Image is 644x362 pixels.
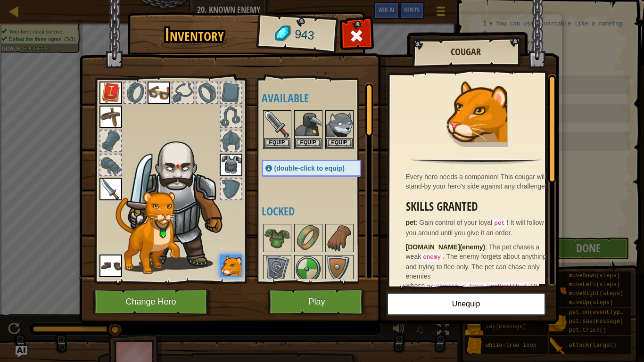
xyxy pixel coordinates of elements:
img: goliath_hair.png [123,132,239,270]
img: portrait.png [220,255,242,277]
div: Sort A > Z [4,4,640,12]
div: Sort New > Old [4,12,640,21]
img: portrait.png [99,255,122,277]
h3: Skills Granted [406,200,551,213]
code: maxHealth < hero.maxHealth / 10 [425,282,539,291]
button: Equip [264,138,290,148]
img: portrait.png [264,256,290,282]
img: portrait.png [446,81,507,142]
img: portrait.png [99,178,122,200]
span: 943 [294,26,315,44]
img: portrait.png [326,111,353,138]
h4: Available [262,92,380,104]
div: Rename [4,55,640,63]
img: portrait.png [264,111,290,138]
img: portrait.png [99,82,122,104]
span: : [416,219,420,226]
span: Gain control of your loyal ! It will follow you around until you give it an order. [406,219,544,237]
strong: [DOMAIN_NAME](enemy) [406,243,486,251]
button: Equip [326,138,353,148]
img: portrait.png [264,225,290,251]
img: cougar-paper-dolls.png [116,192,180,274]
img: hr.png [410,158,541,165]
img: portrait.png [326,225,353,251]
img: portrait.png [220,154,242,176]
strong: pet [406,219,416,226]
span: (double-click to equip) [274,165,345,172]
div: Every hero needs a companion! This cougar will stand-by your hero's side against any challenge! [406,172,551,191]
img: portrait.png [295,111,322,138]
img: portrait.png [148,82,170,104]
div: Move To ... [4,63,640,72]
img: portrait.png [295,225,322,251]
div: Options [4,38,640,46]
button: Play [268,289,366,315]
h1: Inventory [134,25,255,45]
button: Equip [295,138,322,148]
div: Delete [4,29,640,38]
h2: Cougar [421,47,510,57]
button: Unequip [387,292,546,316]
span: : [485,243,489,251]
h4: Locked [262,205,380,217]
button: Change Hero [92,289,212,315]
code: enemy [421,253,443,262]
span: The pet chases a weak . The enemy forgets about anything and trying to flee only. The pet can cha... [406,243,546,289]
code: pet [492,219,507,228]
div: Move To ... [4,21,640,29]
img: portrait.png [326,256,353,282]
div: Sign out [4,46,640,55]
img: portrait.png [99,106,122,128]
img: portrait.png [295,256,322,282]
